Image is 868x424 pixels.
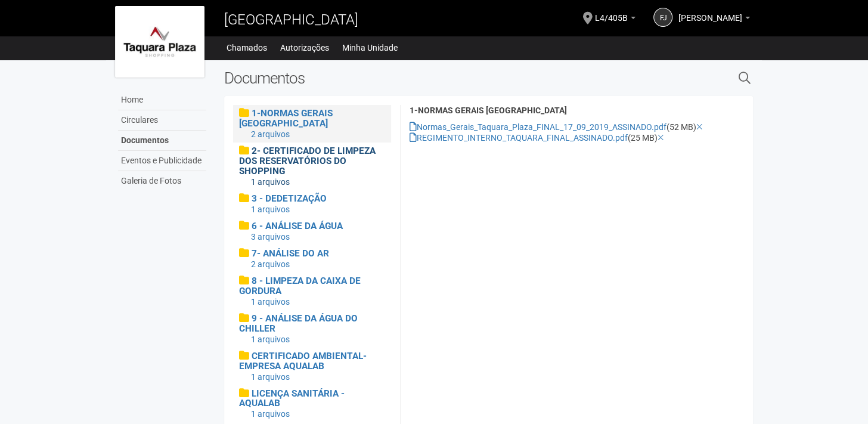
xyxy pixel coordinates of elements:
[239,108,385,140] a: 1-NORMAS GERAIS [GEOGRAPHIC_DATA] 2 arquivos
[118,131,206,151] a: Documentos
[252,193,327,204] span: 3 - DEDETIZAÇÃO
[239,221,385,242] a: 6 - ANÁLISE DA ÁGUA 3 arquivos
[239,388,345,409] span: LICENÇA SANITÁRIA - AQUALAB
[252,248,329,259] span: 7- ANÁLISE DO AR
[239,388,385,420] a: LICENÇA SANITÁRIA - AQUALAB 1 arquivos
[251,259,385,270] div: 2 arquivos
[251,204,385,215] div: 1 arquivos
[239,193,385,215] a: 3 - DEDETIZAÇÃO 1 arquivos
[595,2,628,23] span: L4/405B
[251,334,385,345] div: 1 arquivos
[410,132,744,143] div: (25 MB)
[252,221,343,231] span: 6 - ANÁLISE DA ÁGUA
[239,248,385,270] a: 7- ANÁLISE DO AR 2 arquivos
[239,351,385,382] a: CERTIFICADO AMBIENTAL- EMPRESA AQUALAB 1 arquivos
[239,276,385,307] a: 8 - LIMPEZA DA CAIXA DE GORDURA 1 arquivos
[239,146,376,177] span: 2- CERTIFICADO DE LIMPEZA DOS RESERVATÓRIOS DO SHOPPING
[118,151,206,171] a: Eventos e Publicidade
[595,15,635,24] a: L4/405B
[251,177,385,187] div: 1 arquivos
[118,90,206,110] a: Home
[239,276,361,296] span: 8 - LIMPEZA DA CAIXA DE GORDURA
[653,8,672,27] a: FJ
[239,146,385,187] a: 2- CERTIFICADO DE LIMPEZA DOS RESERVATÓRIOS DO SHOPPING 1 arquivos
[410,106,567,115] strong: 1-NORMAS GERAIS [GEOGRAPHIC_DATA]
[118,171,206,191] a: Galeria de Fotos
[239,108,333,129] span: 1-NORMAS GERAIS [GEOGRAPHIC_DATA]
[239,351,367,372] span: CERTIFICADO AMBIENTAL- EMPRESA AQUALAB
[251,372,385,382] div: 1 arquivos
[696,122,703,132] a: Excluir
[224,11,358,28] span: [GEOGRAPHIC_DATA]
[239,313,385,345] a: 9 - ANÁLISE DA ÁGUA DO CHILLER 1 arquivos
[227,39,267,56] a: Chamados
[115,6,204,78] img: logo.jpg
[224,69,616,87] h2: Documentos
[251,129,385,140] div: 2 arquivos
[239,313,358,334] span: 9 - ANÁLISE DA ÁGUA DO CHILLER
[118,110,206,131] a: Circulares
[678,2,742,23] span: Fernando José Jamel
[410,122,666,132] a: Normas_Gerais_Taquara_Plaza_FINAL_17_09_2019_ASSINADO.pdf
[251,408,385,419] div: 1 arquivos
[280,39,329,56] a: Autorizações
[251,231,385,242] div: 3 arquivos
[251,296,385,307] div: 1 arquivos
[658,133,664,143] a: Excluir
[410,122,744,132] div: (52 MB)
[410,133,628,143] a: REGIMENTO_INTERNO_TAQUARA_FINAL_ASSINADO.pdf
[342,39,398,56] a: Minha Unidade
[678,15,750,24] a: [PERSON_NAME]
